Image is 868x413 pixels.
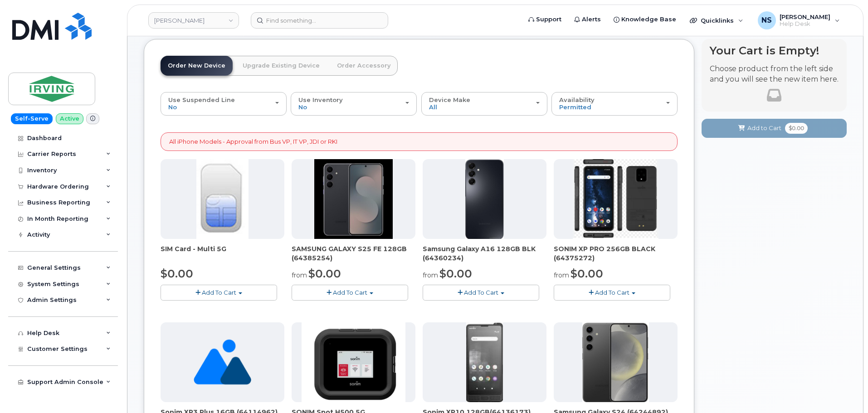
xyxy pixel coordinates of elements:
div: Noah Shelton [751,11,846,29]
p: Choose product from the left side and you will see the new item here. [710,64,839,85]
span: Support [536,15,561,24]
span: Add To Cart [464,289,498,296]
span: Device Make [429,96,470,103]
img: no_image_found-2caef05468ed5679b831cfe6fc140e25e0c280774317ffc20a367ab7fd17291e.png [194,322,251,402]
button: Add To Cart [554,285,670,301]
div: Quicklinks [683,11,750,29]
a: Order New Device [161,56,233,76]
h4: Your Cart is Empty! [710,44,839,57]
span: Alerts [582,15,601,24]
button: Availability Permitted [551,92,678,116]
input: Find something... [251,12,388,29]
p: All iPhone Models - Approval from Bus VP, IT VP, JDI or RKI [169,137,337,146]
a: Order Accessory [330,56,398,76]
img: XP10.jpg [466,322,503,402]
button: Add To Cart [423,285,539,301]
a: JD Irving [148,12,239,29]
span: Add to Cart [747,124,781,132]
div: SAMSUNG GALAXY S25 FE 128GB (64385254) [292,244,415,262]
span: Add To Cart [202,289,236,296]
button: Add To Cart [292,285,408,301]
a: Support [522,10,568,29]
span: Add To Cart [595,289,629,296]
span: $0.00 [439,267,472,280]
button: Device Make All [421,92,547,116]
img: 00D627D4-43E9-49B7-A367-2C99342E128C.jpg [196,159,248,239]
button: Use Inventory No [291,92,417,116]
span: NS [761,15,772,26]
a: Alerts [568,10,607,29]
span: Use Suspended Line [168,96,235,103]
span: Quicklinks [701,17,734,24]
span: Help Desk [780,20,830,28]
img: A16_-_JDI.png [465,159,504,239]
img: SONIM_XP_PRO_-_JDIRVING.png [573,159,658,239]
a: Knowledge Base [607,10,683,29]
small: from [292,271,307,279]
span: No [298,103,307,111]
span: $0.00 [571,267,603,280]
img: s24.jpg [582,322,649,402]
span: Use Inventory [298,96,343,103]
span: $0.00 [308,267,341,280]
a: Upgrade Existing Device [235,56,327,76]
button: Add to Cart $0.00 [702,119,847,137]
span: Add To Cart [333,289,367,296]
div: Samsung Galaxy A16 128GB BLK (64360234) [423,244,546,262]
span: Availability [559,96,595,103]
div: SONIM XP PRO 256GB BLACK (64375272) [554,244,678,262]
span: [PERSON_NAME] [780,13,830,20]
button: Use Suspended Line No [161,92,287,116]
img: image-20250915-182548.jpg [314,159,393,239]
span: Knowledge Base [621,15,676,24]
small: from [554,271,569,279]
img: SONIM.png [302,322,405,402]
span: All [429,103,437,111]
div: SIM Card - Multi 5G [161,244,284,262]
small: from [423,271,438,279]
span: Permitted [559,103,591,111]
span: $0.00 [161,267,193,280]
span: $0.00 [785,123,808,134]
span: No [168,103,177,111]
button: Add To Cart [161,285,277,301]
